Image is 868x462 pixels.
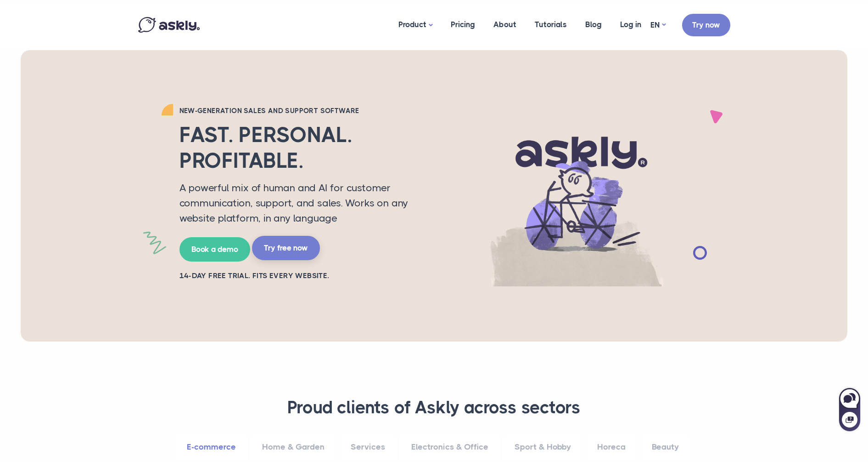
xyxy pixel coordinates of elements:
[399,434,500,460] a: Electronics & Office
[175,434,248,460] a: E-commerce
[650,18,666,32] a: EN
[503,434,583,460] a: Sport & Hobby
[250,434,336,460] a: Home & Garden
[179,122,418,173] h2: Fast. Personal. Profitable.
[179,106,418,115] h2: New-generation sales and support software
[432,105,721,286] img: AI multilingual chat
[682,14,730,36] a: Try now
[138,17,200,33] img: Askly
[179,180,418,226] p: A powerful mix of human and AI for customer communication, support, and sales. Works on any websi...
[484,2,526,47] a: About
[576,2,611,47] a: Blog
[838,386,861,432] iframe: Askly chat
[611,2,650,47] a: Log in
[442,2,484,47] a: Pricing
[252,236,320,260] a: Try free now
[150,397,719,419] h3: Proud clients of Askly across sectors
[179,237,250,262] a: Book a demo
[526,2,576,47] a: Tutorials
[585,434,638,460] a: Horeca
[389,2,442,48] a: Product
[640,434,691,460] a: Beauty
[179,271,418,281] h2: 14-day free trial. Fits every website.
[339,434,397,460] a: Services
